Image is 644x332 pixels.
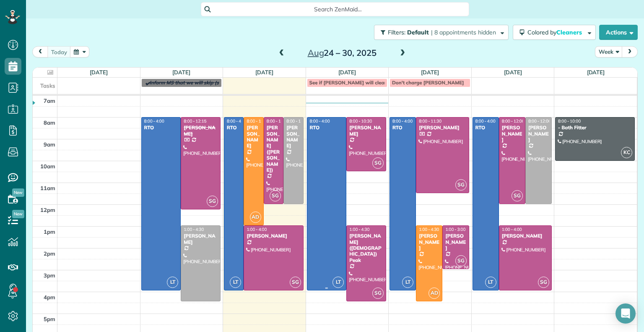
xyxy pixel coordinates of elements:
[255,69,273,76] a: [DATE]
[392,125,413,131] div: RTO
[32,46,48,58] button: prev
[183,233,218,245] div: [PERSON_NAME]
[226,125,241,131] div: RTO
[247,118,267,124] span: 8:00 - 1:00
[599,25,638,40] button: Actions
[150,79,238,86] span: Inform MS that we will skip (see note)
[445,233,466,251] div: [PERSON_NAME]
[418,233,440,251] div: [PERSON_NAME]
[485,277,496,288] span: LT
[455,255,467,267] span: SG
[349,118,372,124] span: 8:00 - 10:30
[184,227,204,232] span: 1:00 - 4:30
[184,118,206,124] span: 8:00 - 12:15
[246,233,301,239] div: [PERSON_NAME]
[266,125,281,173] div: [PERSON_NAME] ([PERSON_NAME])
[418,125,466,131] div: [PERSON_NAME]
[47,46,71,58] button: today
[332,277,344,288] span: LT
[267,118,289,124] span: 8:00 - 12:00
[172,69,190,76] a: [DATE]
[513,25,596,40] button: Colored byCleaners
[338,69,356,76] a: [DATE]
[502,227,522,232] span: 1:00 - 4:00
[372,157,384,169] span: SG
[40,185,55,191] span: 11am
[428,288,440,299] span: AD
[512,190,523,201] span: SG
[528,118,551,124] span: 8:00 - 12:00
[227,118,247,124] span: 8:00 - 4:00
[372,288,384,299] span: SG
[419,227,439,232] span: 1:00 - 4:30
[44,228,55,235] span: 1pm
[230,277,241,288] span: LT
[556,29,583,36] span: Cleaners
[407,29,429,36] span: Default
[538,277,549,288] span: SG
[246,125,261,149] div: [PERSON_NAME]
[622,46,638,58] button: next
[44,119,55,126] span: 8am
[144,118,164,124] span: 8:00 - 4:00
[615,303,636,324] div: Open Intercom Messenger
[167,277,178,288] span: LT
[349,125,384,137] div: [PERSON_NAME]
[44,272,55,279] span: 3pm
[44,97,55,104] span: 7am
[183,125,218,137] div: [PERSON_NAME]
[44,141,55,148] span: 9am
[528,125,549,143] div: [PERSON_NAME]
[402,277,413,288] span: LT
[392,118,413,124] span: 8:00 - 4:00
[587,69,605,76] a: [DATE]
[290,48,395,58] h2: 24 – 30, 2025
[501,125,523,143] div: [PERSON_NAME]
[349,233,384,263] div: [PERSON_NAME] ([DEMOGRAPHIC_DATA]) Peak
[475,118,496,124] span: 8:00 - 4:00
[595,46,623,58] button: Week
[309,79,431,86] span: See if [PERSON_NAME] will clean [PERSON_NAME]?
[445,227,465,232] span: 1:00 - 3:00
[44,250,55,257] span: 2pm
[527,29,585,36] span: Colored by
[419,118,441,124] span: 8:00 - 11:30
[558,125,632,131] div: - Bath Fitter
[374,25,509,40] button: Filters: Default | 8 appointments hidden
[504,69,522,76] a: [DATE]
[392,79,464,86] span: Don't charge [PERSON_NAME]
[310,118,330,124] span: 8:00 - 4:00
[286,125,301,149] div: [PERSON_NAME]
[270,190,281,201] span: SG
[290,277,301,288] span: SG
[44,316,55,322] span: 5pm
[455,179,467,191] span: SG
[421,69,439,76] a: [DATE]
[502,118,525,124] span: 8:00 - 12:00
[286,118,309,124] span: 8:00 - 12:00
[40,207,55,213] span: 12pm
[501,233,549,239] div: [PERSON_NAME]
[370,25,509,40] a: Filters: Default | 8 appointments hidden
[12,188,24,197] span: New
[247,227,267,232] span: 1:00 - 4:00
[388,29,405,36] span: Filters:
[621,147,632,158] span: KC
[431,29,496,36] span: | 8 appointments hidden
[12,210,24,218] span: New
[475,125,496,131] div: RTO
[250,212,261,223] span: AD
[308,47,324,58] span: Aug
[90,69,108,76] a: [DATE]
[309,125,344,131] div: RTO
[207,196,218,207] span: SG
[40,163,55,170] span: 10am
[144,125,179,131] div: RTO
[558,118,581,124] span: 8:00 - 10:00
[349,227,369,232] span: 1:00 - 4:30
[44,294,55,301] span: 4pm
